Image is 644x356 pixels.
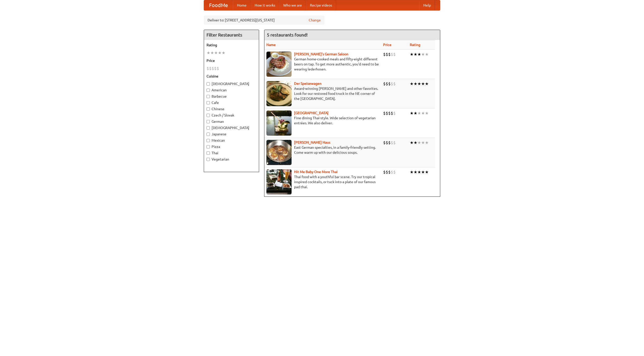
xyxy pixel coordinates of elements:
[207,95,210,98] input: Barbecue
[207,120,210,123] input: German
[266,110,292,136] img: satay.jpg
[214,66,217,71] li: $
[207,74,256,79] h5: Cuisine
[391,140,393,145] li: $
[383,140,386,145] li: $
[207,145,210,148] input: Pizza
[222,50,225,56] li: ★
[266,174,379,189] p: Thai food with a youthful bar scene. Try our tropical inspired cocktails, or tuck into a plate of...
[204,0,233,10] a: FoodMe
[294,140,330,144] a: [PERSON_NAME] Haus
[204,30,259,40] h4: Filter Restaurants
[207,144,256,149] label: Pizza
[383,52,386,57] li: $
[266,81,292,106] img: speisewagen.jpg
[207,119,256,124] label: German
[421,81,425,87] li: ★
[393,81,396,87] li: $
[410,169,414,175] li: ★
[391,52,393,57] li: $
[207,114,210,117] input: Czech / Slovak
[294,170,338,174] a: Hit Me Baby One More Thai
[417,52,421,57] li: ★
[266,43,276,47] a: Name
[386,110,388,116] li: $
[207,50,210,56] li: ★
[207,133,210,136] input: Japanese
[383,43,391,47] a: Price
[388,81,391,87] li: $
[204,16,325,25] div: Deliver to: [STREET_ADDRESS][US_STATE]
[214,50,218,56] li: ★
[393,110,396,116] li: $
[410,43,420,47] a: Rating
[391,110,393,116] li: $
[421,52,425,57] li: ★
[266,86,379,101] p: Award-winning [PERSON_NAME] and other favorites. Look for our restored food truck in the NE corne...
[425,169,429,175] li: ★
[393,52,396,57] li: $
[410,52,414,57] li: ★
[212,66,214,71] li: $
[207,82,210,86] input: [DEMOGRAPHIC_DATA]
[414,140,417,145] li: ★
[388,140,391,145] li: $
[393,140,396,145] li: $
[207,107,210,111] input: Chinese
[266,145,379,155] p: East German specialties, in a family-friendly setting. Come warm up with our delicious soups.
[388,110,391,116] li: $
[391,169,393,175] li: $
[207,88,256,93] label: American
[383,81,386,87] li: $
[207,81,256,86] label: [DEMOGRAPHIC_DATA]
[414,81,417,87] li: ★
[294,52,348,56] a: [PERSON_NAME]'s German Saloon
[251,0,279,10] a: How it works
[386,140,388,145] li: $
[207,150,256,155] label: Thai
[383,169,386,175] li: $
[421,169,425,175] li: ★
[410,81,414,87] li: ★
[306,0,336,10] a: Recipe videos
[207,43,256,48] h5: Rating
[294,111,329,115] a: [GEOGRAPHIC_DATA]
[266,115,379,126] p: Fine dining Thai-style. Wide selection of vegetarian entrées. We also deliver.
[386,81,388,87] li: $
[266,52,292,77] img: esthers.jpg
[207,132,256,137] label: Japanese
[207,66,209,71] li: $
[388,52,391,57] li: $
[414,52,417,57] li: ★
[266,169,292,194] img: babythai.jpg
[425,110,429,116] li: ★
[207,89,210,92] input: American
[294,82,321,86] b: Der Speisewagen
[417,140,421,145] li: ★
[207,158,210,161] input: Vegetarian
[207,113,256,118] label: Czech / Slovak
[266,140,292,165] img: kohlhaus.jpg
[425,81,429,87] li: ★
[410,110,414,116] li: ★
[388,169,391,175] li: $
[421,110,425,116] li: ★
[207,125,256,130] label: [DEMOGRAPHIC_DATA]
[209,66,212,71] li: $
[417,110,421,116] li: ★
[207,100,256,105] label: Cafe
[217,66,219,71] li: $
[207,101,210,104] input: Cafe
[425,140,429,145] li: ★
[210,50,214,56] li: ★
[417,81,421,87] li: ★
[218,50,222,56] li: ★
[391,81,393,87] li: $
[414,110,417,116] li: ★
[414,169,417,175] li: ★
[421,140,425,145] li: ★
